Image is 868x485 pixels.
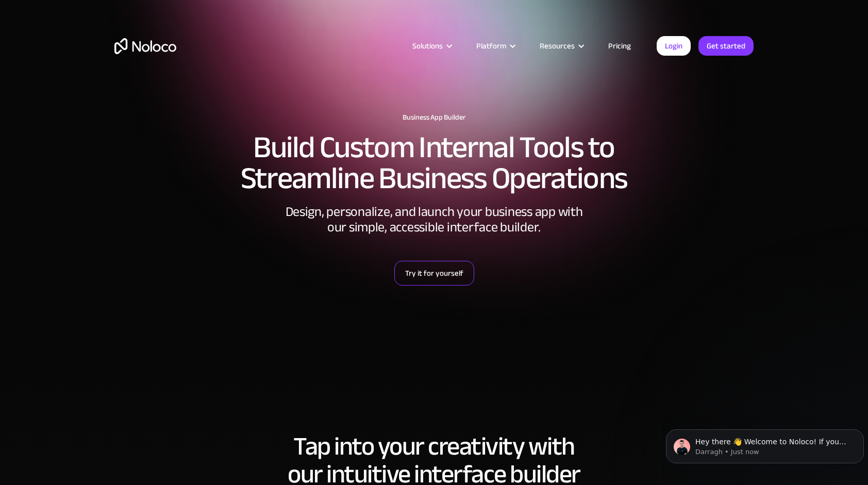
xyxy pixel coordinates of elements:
div: Solutions [399,39,463,53]
div: Design, personalize, and launch your business app with our simple, accessible interface builder. [279,204,589,235]
div: Resources [527,39,595,53]
h2: Build Custom Internal Tools to Streamline Business Operations [114,132,754,194]
a: home [114,38,176,54]
a: Login [657,36,691,56]
div: Solutions [412,39,443,53]
div: Resources [540,39,575,53]
iframe: Intercom notifications message [662,408,868,480]
div: Platform [476,39,506,53]
a: Pricing [595,39,644,53]
h1: Business App Builder [114,113,754,122]
a: Get started [698,36,754,56]
div: Platform [463,39,527,53]
a: Try it for yourself [394,261,474,286]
